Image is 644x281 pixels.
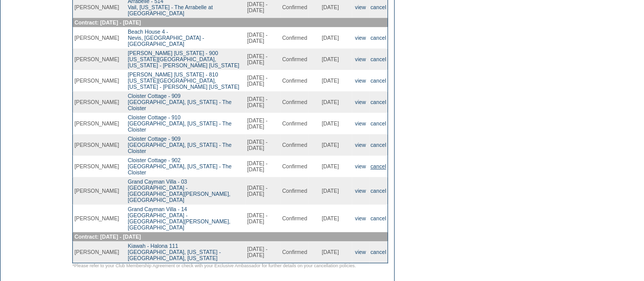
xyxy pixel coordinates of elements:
td: [DATE] - [DATE] [245,156,281,177]
td: Confirmed [281,205,309,232]
td: [DATE] [309,48,352,70]
a: Grand Cayman Villa - 14[GEOGRAPHIC_DATA] - [GEOGRAPHIC_DATA][PERSON_NAME], [GEOGRAPHIC_DATA] [128,206,231,231]
td: [DATE] - [DATE] [245,241,281,263]
a: cancel [371,188,386,194]
td: [PERSON_NAME] [73,113,121,134]
a: cancel [371,78,386,84]
a: cancel [371,215,386,221]
a: Grand Cayman Villa - 03[GEOGRAPHIC_DATA] - [GEOGRAPHIC_DATA][PERSON_NAME], [GEOGRAPHIC_DATA] [128,178,231,203]
a: cancel [371,163,386,169]
td: [DATE] [309,241,352,263]
a: Cloister Cottage - 910[GEOGRAPHIC_DATA], [US_STATE] - The Cloister [128,114,232,133]
td: Confirmed [281,113,309,134]
td: [PERSON_NAME] [73,134,121,156]
a: [PERSON_NAME] [US_STATE] - 900[US_STATE][GEOGRAPHIC_DATA], [US_STATE] - [PERSON_NAME] [US_STATE] [128,50,239,68]
td: [PERSON_NAME] [73,91,121,113]
td: [DATE] [309,134,352,156]
a: view [355,215,366,221]
a: cancel [371,4,386,10]
a: cancel [371,56,386,62]
td: [DATE] [309,177,352,205]
td: Confirmed [281,70,309,91]
a: Beach House 4 -Nevis, [GEOGRAPHIC_DATA] - [GEOGRAPHIC_DATA] [128,29,204,47]
td: Confirmed [281,156,309,177]
td: [DATE] [309,113,352,134]
span: Contract: [DATE] - [DATE] [74,19,141,25]
a: view [355,4,366,10]
td: Confirmed [281,134,309,156]
td: Confirmed [281,27,309,48]
a: view [355,99,366,105]
a: view [355,35,366,41]
td: [DATE] - [DATE] [245,177,281,205]
td: [DATE] [309,91,352,113]
a: Cloister Cottage - 909[GEOGRAPHIC_DATA], [US_STATE] - The Cloister [128,93,232,111]
a: view [355,78,366,84]
a: cancel [371,249,386,255]
td: [DATE] - [DATE] [245,134,281,156]
a: Cloister Cottage - 909[GEOGRAPHIC_DATA], [US_STATE] - The Cloister [128,136,232,154]
td: [DATE] - [DATE] [245,27,281,48]
a: cancel [371,142,386,148]
a: view [355,249,366,255]
td: [PERSON_NAME] [73,156,121,177]
a: view [355,142,366,148]
td: [PERSON_NAME] [73,48,121,70]
td: [DATE] [309,156,352,177]
span: *Please refer to your Club Membership Agreement or check with your Exclusive Ambassador for furth... [72,263,356,268]
td: Confirmed [281,177,309,205]
a: cancel [371,99,386,105]
a: view [355,56,366,62]
td: [DATE] - [DATE] [245,91,281,113]
td: [PERSON_NAME] [73,177,121,205]
td: Confirmed [281,91,309,113]
td: [DATE] - [DATE] [245,70,281,91]
td: Confirmed [281,241,309,263]
td: [PERSON_NAME] [73,70,121,91]
span: Contract: [DATE] - [DATE] [74,234,141,240]
td: [DATE] - [DATE] [245,205,281,232]
a: Cloister Cottage - 902[GEOGRAPHIC_DATA], [US_STATE] - The Cloister [128,157,232,175]
td: Confirmed [281,48,309,70]
a: cancel [371,120,386,126]
td: [PERSON_NAME] [73,241,121,263]
a: view [355,188,366,194]
a: [PERSON_NAME] [US_STATE] - 810[US_STATE][GEOGRAPHIC_DATA], [US_STATE] - [PERSON_NAME] [US_STATE] [128,71,239,90]
a: view [355,163,366,169]
td: [DATE] [309,205,352,232]
td: [PERSON_NAME] [73,205,121,232]
a: cancel [371,35,386,41]
a: view [355,120,366,126]
td: [DATE] [309,70,352,91]
td: [DATE] [309,27,352,48]
td: [PERSON_NAME] [73,27,121,48]
td: [DATE] - [DATE] [245,48,281,70]
td: [DATE] - [DATE] [245,113,281,134]
a: Kiawah - Halona 111[GEOGRAPHIC_DATA], [US_STATE] - [GEOGRAPHIC_DATA], [US_STATE] [128,243,221,261]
